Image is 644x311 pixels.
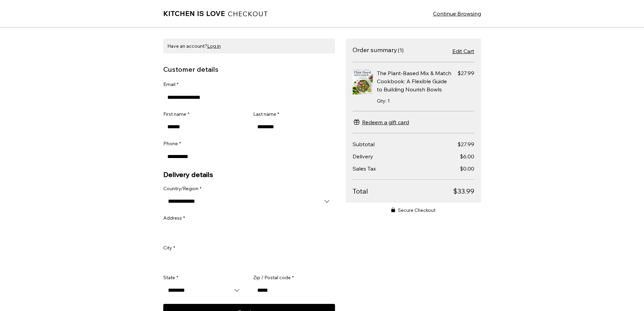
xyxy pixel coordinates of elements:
[163,91,331,104] input: Email
[163,65,218,73] h2: Customer details
[457,141,474,148] span: $27.99
[377,70,451,93] span: The Plant-Based Mix & Match Cookbook: A Flexible Guide to Building Nourish Bowls
[457,69,474,77] span: Price $27.99
[253,274,294,281] label: Zip / Postal code
[167,43,221,49] span: Have an account?
[353,46,397,54] h2: Order summary
[163,215,185,222] label: Address
[460,165,474,172] span: $0.00
[163,245,175,251] label: City
[433,9,481,18] a: Continue Browsing
[353,140,474,196] section: Total due breakdown
[353,186,453,196] span: Total
[253,111,279,118] label: Last name
[253,284,331,297] input: Zip / Postal code
[228,9,268,18] h1: CHECKOUT
[362,118,409,126] span: Redeem a gift card
[398,207,435,214] span: Secure Checkout
[353,153,373,160] span: Delivery
[460,153,474,160] span: $6.00
[163,185,201,192] label: Country/Region
[207,43,221,49] button: Log in
[353,118,409,126] button: Redeem a gift card
[163,254,331,268] input: City
[353,69,373,94] img: The Plant-Based Mix & Match Cookbook: A Flexible Guide to Building Nourish Bowls
[163,120,241,134] input: First name
[163,8,225,19] a: Kitchen is Love
[398,47,404,53] span: Number of items 1
[163,150,331,163] input: Phone
[163,81,335,297] form: Ecom Template
[452,47,474,55] a: Edit Cart
[163,111,189,118] label: First name
[163,274,178,281] label: State
[163,170,335,179] h2: Delivery details
[253,120,331,134] input: Last name
[453,186,474,196] span: $33.99
[353,62,474,111] ul: Items
[163,81,178,88] label: Email
[353,165,376,172] span: Sales Tax
[391,207,395,212] svg: Secure Checkout
[163,140,181,147] label: Phone
[377,98,390,104] span: Qty: 1
[353,141,375,148] span: Subtotal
